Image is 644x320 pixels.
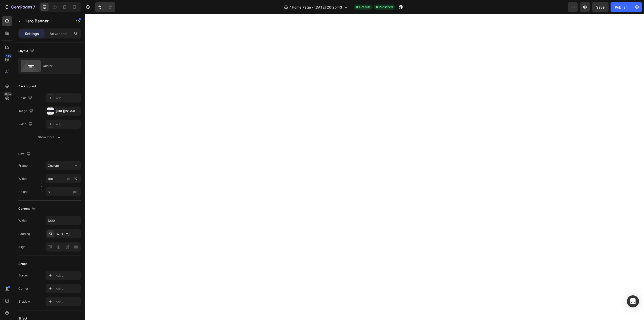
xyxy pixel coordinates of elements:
span: / [290,5,291,10]
input: px% [46,174,81,183]
div: 450 [5,54,12,58]
label: Width [18,176,27,181]
label: Height [18,190,28,194]
div: Show more [38,135,61,140]
input: px [46,187,81,196]
div: Add... [56,300,79,304]
div: Color [18,95,33,101]
button: Save [592,2,609,12]
span: Save [596,5,605,9]
span: Default [359,5,370,9]
div: Video [18,121,33,128]
button: % [66,176,72,182]
div: Undo/Redo [95,2,115,12]
div: Border [18,273,28,278]
span: Home Page - [DATE] 20:25:43 [292,5,342,10]
div: Padding [18,232,30,236]
div: Publish [615,5,627,10]
input: Auto [46,216,80,225]
button: 7 [2,2,37,12]
button: px [73,176,79,182]
div: Open Intercom Messenger [627,295,639,307]
p: 7 [33,4,35,10]
div: Align [18,245,25,249]
span: Published [379,5,393,9]
div: px [67,176,70,181]
div: Add... [56,287,79,291]
div: Add... [56,273,79,278]
div: Content [18,205,37,212]
button: Custom [46,161,81,170]
div: Add... [56,122,79,127]
div: Corner [18,286,28,291]
div: Image [18,108,34,115]
p: Advanced [50,31,67,36]
iframe: Design area [85,14,644,320]
div: Shape [18,262,27,266]
label: Frame [18,163,28,168]
div: Background [18,84,36,89]
div: Shadow [18,299,30,304]
span: px [73,190,77,194]
p: Hero Banner [24,18,67,24]
div: [URL][DOMAIN_NAME] [56,109,79,114]
div: % [74,176,77,181]
div: Layout [18,48,35,54]
div: Beta [4,92,12,96]
span: Custom [48,163,59,168]
button: Publish [611,2,632,12]
button: Show more [18,133,81,142]
div: Size [18,151,32,158]
p: Settings [25,31,39,36]
div: Add... [56,96,79,100]
div: Width [18,218,27,223]
div: 32, 0, 32, 0 [56,232,79,236]
div: Center [43,60,73,72]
